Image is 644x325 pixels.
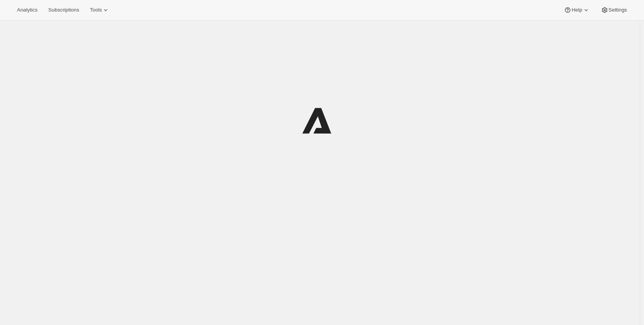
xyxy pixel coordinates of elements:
button: Subscriptions [44,5,84,15]
span: Help [572,7,582,13]
button: Help [559,5,594,15]
button: Tools [85,5,114,15]
span: Analytics [17,7,37,13]
span: Tools [90,7,102,13]
span: Settings [609,7,627,13]
button: Analytics [12,5,42,15]
button: Settings [596,5,632,15]
span: Subscriptions [48,7,79,13]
